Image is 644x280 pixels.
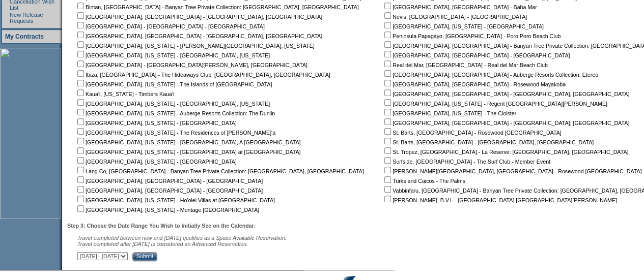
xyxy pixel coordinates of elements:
[382,159,550,165] nobr: Surfside, [GEOGRAPHIC_DATA] - The Surf Club - Member Event
[382,81,566,87] nobr: [GEOGRAPHIC_DATA], [GEOGRAPHIC_DATA] - Rosewood Mayakoba
[132,252,157,261] input: Submit
[382,178,465,184] nobr: Turks and Caicos - The Palms
[382,33,561,39] nobr: Peninsula Papagayo, [GEOGRAPHIC_DATA] - Poro Poro Beach Club
[75,72,330,78] nobr: Ibiza, [GEOGRAPHIC_DATA] - The Hideaways Club: [GEOGRAPHIC_DATA], [GEOGRAPHIC_DATA]
[5,33,44,40] a: My Contracts
[75,130,275,136] nobr: [GEOGRAPHIC_DATA], [US_STATE] - The Residences of [PERSON_NAME]'a
[382,139,594,145] nobr: St. Barts, [GEOGRAPHIC_DATA] - [GEOGRAPHIC_DATA], [GEOGRAPHIC_DATA]
[75,62,307,68] nobr: [GEOGRAPHIC_DATA] - [GEOGRAPHIC_DATA][PERSON_NAME], [GEOGRAPHIC_DATA]
[382,197,617,203] nobr: [PERSON_NAME], B.V.I. - [GEOGRAPHIC_DATA] [GEOGRAPHIC_DATA][PERSON_NAME]
[75,4,359,10] nobr: Bintan, [GEOGRAPHIC_DATA] - Banyan Tree Private Collection: [GEOGRAPHIC_DATA], [GEOGRAPHIC_DATA]
[382,91,629,97] nobr: [GEOGRAPHIC_DATA], [GEOGRAPHIC_DATA] - [GEOGRAPHIC_DATA], [GEOGRAPHIC_DATA]
[382,130,561,136] nobr: St. Barts, [GEOGRAPHIC_DATA] - Rosewood [GEOGRAPHIC_DATA]
[75,43,315,49] nobr: [GEOGRAPHIC_DATA], [US_STATE] - [PERSON_NAME][GEOGRAPHIC_DATA], [US_STATE]
[75,23,265,29] nobr: [GEOGRAPHIC_DATA] - [GEOGRAPHIC_DATA] - [GEOGRAPHIC_DATA]
[382,14,527,20] nobr: Nevis, [GEOGRAPHIC_DATA] - [GEOGRAPHIC_DATA]
[382,23,544,29] nobr: [GEOGRAPHIC_DATA], [US_STATE] - [GEOGRAPHIC_DATA]
[75,14,322,20] nobr: [GEOGRAPHIC_DATA], [GEOGRAPHIC_DATA] - [GEOGRAPHIC_DATA], [GEOGRAPHIC_DATA]
[77,235,287,241] span: Travel completed between now and [DATE] qualifies as a Space Available Reservation.
[75,120,237,126] nobr: [GEOGRAPHIC_DATA], [US_STATE] - [GEOGRAPHIC_DATA]
[75,207,259,213] nobr: [GEOGRAPHIC_DATA], [US_STATE] - Montage [GEOGRAPHIC_DATA]
[75,33,322,39] nobr: [GEOGRAPHIC_DATA], [GEOGRAPHIC_DATA] - [GEOGRAPHIC_DATA], [GEOGRAPHIC_DATA]
[75,52,270,58] nobr: [GEOGRAPHIC_DATA], [US_STATE] - [GEOGRAPHIC_DATA], [US_STATE]
[382,4,537,10] nobr: [GEOGRAPHIC_DATA], [GEOGRAPHIC_DATA] - Baha Mar
[382,62,548,68] nobr: Real del Mar, [GEOGRAPHIC_DATA] - Real del Mar Beach Club
[75,91,174,97] nobr: Kaua'i, [US_STATE] - Timbers Kaua'i
[75,197,275,203] nobr: [GEOGRAPHIC_DATA], [US_STATE] - Ho'olei Villas at [GEOGRAPHIC_DATA]
[10,12,43,24] a: New Release Requests
[7,12,9,24] td: ·
[382,149,628,155] nobr: St. Tropez, [GEOGRAPHIC_DATA] - La Reserve: [GEOGRAPHIC_DATA], [GEOGRAPHIC_DATA]
[75,168,364,174] nobr: Lang Co, [GEOGRAPHIC_DATA] - Banyan Tree Private Collection: [GEOGRAPHIC_DATA], [GEOGRAPHIC_DATA]
[75,81,272,87] nobr: [GEOGRAPHIC_DATA], [US_STATE] - The Islands of [GEOGRAPHIC_DATA]
[382,101,607,107] nobr: [GEOGRAPHIC_DATA], [US_STATE] - Regent [GEOGRAPHIC_DATA][PERSON_NAME]
[382,120,629,126] nobr: [GEOGRAPHIC_DATA], [GEOGRAPHIC_DATA] - [GEOGRAPHIC_DATA], [GEOGRAPHIC_DATA]
[75,159,237,165] nobr: [GEOGRAPHIC_DATA], [US_STATE] - [GEOGRAPHIC_DATA]
[75,110,275,116] nobr: [GEOGRAPHIC_DATA], [US_STATE] - Auberge Resorts Collection: The Dunlin
[75,178,263,184] nobr: [GEOGRAPHIC_DATA], [GEOGRAPHIC_DATA] - [GEOGRAPHIC_DATA]
[67,223,256,229] b: Step 3: Choose the Date Range You Wish to Initially See on the Calendar:
[77,241,248,247] nobr: Travel completed after [DATE] is considered an Advanced Reservation.
[382,52,570,58] nobr: [GEOGRAPHIC_DATA], [GEOGRAPHIC_DATA] - [GEOGRAPHIC_DATA]
[75,149,300,155] nobr: [GEOGRAPHIC_DATA], [US_STATE] - [GEOGRAPHIC_DATA] at [GEOGRAPHIC_DATA]
[382,110,516,116] nobr: [GEOGRAPHIC_DATA], [US_STATE] - The Cloister
[75,188,263,194] nobr: [GEOGRAPHIC_DATA], [GEOGRAPHIC_DATA] - [GEOGRAPHIC_DATA]
[382,72,598,78] nobr: [GEOGRAPHIC_DATA], [GEOGRAPHIC_DATA] - Auberge Resorts Collection: Etereo
[75,101,270,107] nobr: [GEOGRAPHIC_DATA], [US_STATE] - [GEOGRAPHIC_DATA], [US_STATE]
[75,139,300,145] nobr: [GEOGRAPHIC_DATA], [US_STATE] - [GEOGRAPHIC_DATA], A [GEOGRAPHIC_DATA]
[382,168,641,174] nobr: [PERSON_NAME][GEOGRAPHIC_DATA], [GEOGRAPHIC_DATA] - Rosewood [GEOGRAPHIC_DATA]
